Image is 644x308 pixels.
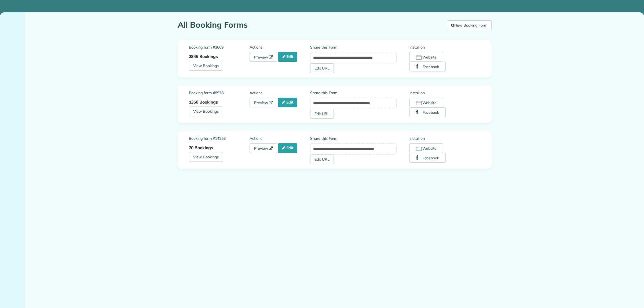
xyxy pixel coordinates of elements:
[409,143,444,153] button: Website
[310,90,397,96] label: Share this Form
[409,136,480,141] label: Install on
[189,90,250,96] label: Booking form #8978
[189,61,223,71] a: View Bookings
[250,98,277,107] a: Preview
[189,152,223,162] a: View Bookings
[409,62,446,71] button: Facebook
[250,136,310,141] label: Actions
[409,107,446,117] button: Facebook
[250,90,310,96] label: Actions
[250,143,277,153] a: Preview
[278,52,297,62] a: Edit
[447,20,491,30] a: New Booking Form
[250,45,310,50] label: Actions
[189,54,218,59] strong: 2846 Bookings
[310,45,397,50] label: Share this Form
[310,136,397,141] label: Share this Form
[409,45,480,50] label: Install on
[250,52,277,62] a: Preview
[278,98,297,107] a: Edit
[189,107,223,116] a: View Bookings
[189,136,250,141] label: Booking form #14253
[178,20,443,29] h1: All Booking Forms
[310,155,334,164] a: Edit URL
[310,63,334,73] a: Edit URL
[278,143,297,153] a: Edit
[409,98,444,107] button: Website
[189,45,250,50] label: Booking form #3609
[189,145,213,150] strong: 20 Bookings
[409,90,480,96] label: Install on
[310,109,334,119] a: Edit URL
[409,52,444,62] button: Website
[189,99,218,105] strong: 1350 Bookings
[409,153,446,163] button: Facebook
